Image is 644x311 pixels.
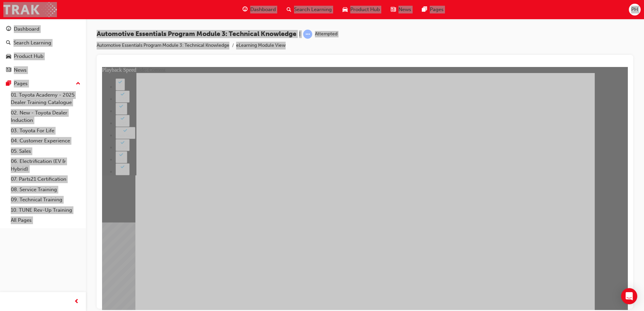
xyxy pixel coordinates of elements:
span: search-icon [6,40,11,46]
a: news-iconNews [385,3,417,16]
span: news-icon [391,5,396,14]
a: 05. Sales [8,146,83,157]
a: Search Learning [3,37,83,49]
a: car-iconProduct Hub [337,3,385,16]
span: learningRecordVerb_ATTEMPT-icon [303,30,312,39]
span: up-icon [76,79,80,88]
span: news-icon [6,67,11,73]
span: Automotive Essentials Program Module 3: Technical Knowledge [97,30,296,38]
a: News [3,64,83,76]
div: Open Intercom Messenger [621,288,637,304]
div: News [14,66,27,74]
a: pages-iconPages [417,3,449,16]
a: 03. Toyota For Life [8,126,83,136]
a: 07. Parts21 Certification [8,174,83,184]
span: search-icon [287,5,291,14]
a: 02. New - Toyota Dealer Induction [8,108,83,126]
a: 08. Service Training [8,184,83,195]
button: PH [629,4,641,15]
span: pages-icon [422,5,427,14]
span: Product Hub [350,6,380,13]
a: Automotive Essentials Program Module 3: Technical Knowledge [97,42,229,48]
span: Pages [430,6,444,13]
button: Pages [3,77,83,90]
a: search-iconSearch Learning [281,3,337,16]
span: car-icon [6,54,11,60]
a: 01. Toyota Academy - 2025 Dealer Training Catalogue [8,90,83,108]
span: PH [631,6,638,13]
span: News [398,6,411,13]
a: All Pages [8,215,83,226]
button: DashboardSearch LearningProduct HubNews [3,22,83,77]
span: car-icon [343,5,348,14]
span: Search Learning [294,6,332,13]
a: 10. TUNE Rev-Up Training [8,205,83,215]
span: guage-icon [243,5,248,14]
span: Dashboard [250,6,276,13]
a: 04. Customer Experience [8,136,83,146]
a: Dashboard [3,23,83,35]
div: Dashboard [14,25,39,33]
span: | [299,30,300,38]
div: Pages [14,80,28,88]
div: Attempted [315,31,337,37]
div: Search Learning [13,39,51,47]
a: 06. Electrification (EV & Hybrid) [8,156,83,174]
span: pages-icon [6,81,11,87]
span: guage-icon [6,26,11,32]
li: eLearning Module View [236,42,286,49]
span: prev-icon [74,298,79,306]
a: guage-iconDashboard [237,3,281,16]
a: Product Hub [3,50,83,63]
img: Trak [3,2,57,17]
a: 09. Technical Training [8,195,83,205]
div: Product Hub [14,53,43,60]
